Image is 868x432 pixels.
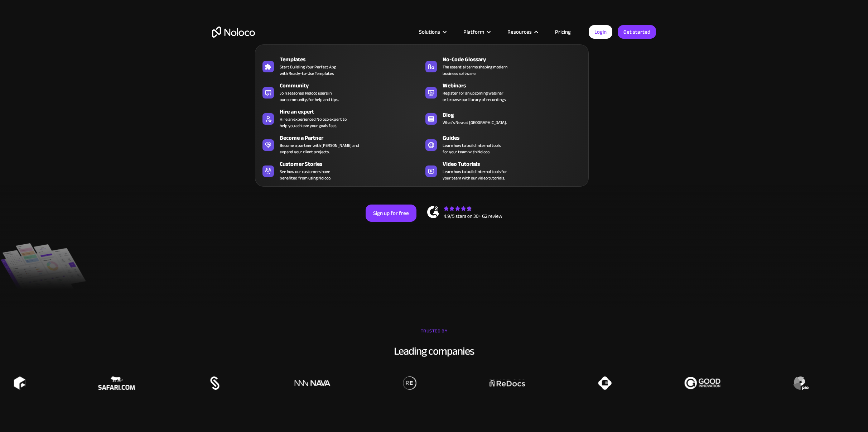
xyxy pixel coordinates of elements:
a: TemplatesStart Building Your Perfect Appwith Ready-to-Use Templates [259,54,422,78]
div: Blog [443,111,588,119]
a: Video TutorialsLearn how to build internal tools foryour team with our video tutorials. [422,158,585,183]
a: Hire an expertHire an experienced Noloco expert tohelp you achieve your goals fast. [259,106,422,130]
div: Community [280,81,425,90]
div: Become a Partner [280,134,425,142]
span: Register for an upcoming webinar or browse our library of recordings. [443,90,506,103]
a: GuidesLearn how to build internal toolsfor your team with Noloco. [422,132,585,157]
div: Customer Stories [280,160,425,168]
span: Learn how to build internal tools for your team with our video tutorials. [443,168,507,181]
span: Learn how to build internal tools for your team with Noloco. [443,142,501,155]
span: The essential terms shaping modern business software. [443,64,507,77]
div: Hire an expert [280,107,425,116]
a: CommunityJoin seasoned Noloco users inour community, for help and tips. [259,80,422,104]
a: WebinarsRegister for an upcoming webinaror browse our library of recordings. [422,80,585,104]
div: Templates [280,55,425,64]
a: No-Code GlossaryThe essential terms shaping modernbusiness software. [422,54,585,78]
span: See how our customers have benefited from using Noloco. [280,168,331,181]
a: Customer StoriesSee how our customers havebenefited from using Noloco. [259,158,422,183]
a: Sign up for free [366,205,416,222]
h1: Custom No-Code Business Apps Platform [212,79,656,85]
div: Resources [498,27,546,37]
div: Become a partner with [PERSON_NAME] and expand your client projects. [280,142,359,155]
div: No-Code Glossary [443,55,588,64]
span: What's New at [GEOGRAPHIC_DATA]. [443,119,507,126]
div: Solutions [410,27,454,37]
a: BlogWhat's New at [GEOGRAPHIC_DATA]. [422,106,585,130]
div: Platform [454,27,498,37]
div: Platform [463,27,484,37]
a: Get started [618,25,656,39]
div: Webinars [443,81,588,90]
a: home [212,27,255,38]
span: Start Building Your Perfect App with Ready-to-Use Templates [280,64,337,77]
div: Guides [443,134,588,142]
div: Hire an experienced Noloco expert to help you achieve your goals fast. [280,116,347,129]
span: Join seasoned Noloco users in our community, for help and tips. [280,90,339,103]
nav: Resources [255,34,589,187]
a: Become a PartnerBecome a partner with [PERSON_NAME] andexpand your client projects. [259,132,422,157]
div: Video Tutorials [443,160,588,168]
h2: Business Apps for Teams [212,92,656,149]
div: Resources [507,27,532,37]
div: Solutions [419,27,440,37]
a: Pricing [546,27,580,37]
a: Login [589,25,612,39]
